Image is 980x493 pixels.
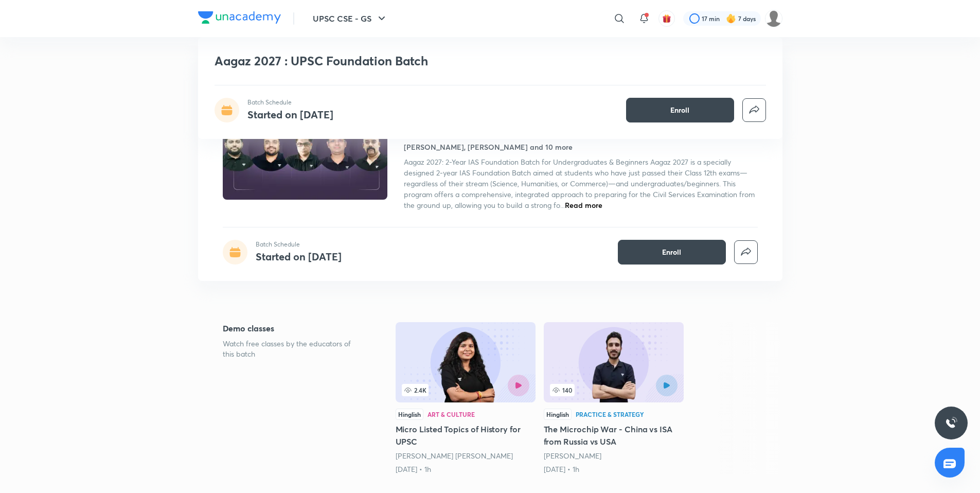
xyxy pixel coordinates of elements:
a: Company Logo [198,11,281,26]
h5: The Microchip War - China vs ISA from Russia vs USA [544,423,684,448]
span: Aagaz 2027: 2-Year IAS Foundation Batch for Undergraduates & Beginners Aagaz 2027 is a specially ... [404,157,755,210]
div: Hinglish [396,409,423,420]
h5: Demo classes [223,322,363,334]
p: Watch free classes by the educators of this batch [223,339,363,359]
img: ttu [945,417,957,429]
img: Company Logo [198,11,281,24]
button: avatar [658,10,675,27]
h5: Micro Listed Topics of History for UPSC [396,423,536,448]
div: Aditya Pratap Singh [544,451,684,461]
a: The Microchip War - China vs ISA from Russia vs USA [544,322,684,474]
img: Thumbnail [221,106,388,201]
a: 2.4KHinglishArt & CultureMicro Listed Topics of History for UPSC[PERSON_NAME] [PERSON_NAME][DATE]... [396,322,536,474]
div: Art & Culture [427,411,475,417]
h4: Started on [DATE] [256,250,342,263]
a: [PERSON_NAME] [544,451,601,461]
img: Ayush Kumar [765,10,782,27]
div: 6th Jun • 1h [396,464,536,474]
span: Read more [565,200,602,210]
h1: Aagaz 2027 : UPSC Foundation Batch [215,54,617,68]
button: Enroll [626,98,734,122]
button: Enroll [618,240,726,265]
p: Batch Schedule [247,98,333,107]
span: Enroll [662,247,681,257]
button: UPSC CSE - GS [307,8,394,29]
a: Micro Listed Topics of History for UPSC [396,322,536,474]
img: avatar [662,14,671,23]
div: Practice & Strategy [576,411,644,417]
p: Batch Schedule [256,240,342,249]
div: Hinglish [544,409,572,420]
a: [PERSON_NAME] [PERSON_NAME] [396,451,513,461]
div: 6th Jul • 1h [544,464,684,474]
img: streak [726,13,736,24]
span: 140 [550,384,575,396]
h4: [PERSON_NAME], [PERSON_NAME] and 10 more [404,142,573,152]
div: Nandini Singh Tomar [396,451,536,461]
h4: Started on [DATE] [247,108,333,121]
a: 140HinglishPractice & StrategyThe Microchip War - China vs ISA from Russia vs USA[PERSON_NAME][DA... [544,322,684,474]
span: 2.4K [402,384,429,396]
span: Enroll [670,105,689,115]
